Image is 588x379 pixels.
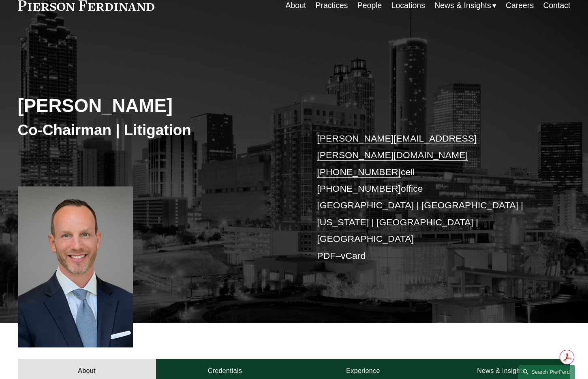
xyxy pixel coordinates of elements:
[317,133,477,160] a: [PERSON_NAME][EMAIL_ADDRESS][PERSON_NAME][DOMAIN_NAME]
[18,121,294,140] h3: Co-Chairman | Litigation
[317,183,401,194] a: [PHONE_NUMBER]
[518,365,575,379] a: Search this site
[317,130,547,264] p: cell office [GEOGRAPHIC_DATA] | [GEOGRAPHIC_DATA] | [US_STATE] | [GEOGRAPHIC_DATA] | [GEOGRAPHIC_...
[18,95,294,117] h2: [PERSON_NAME]
[317,167,401,177] a: [PHONE_NUMBER]
[341,250,366,261] a: vCard
[317,250,336,261] a: PDF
